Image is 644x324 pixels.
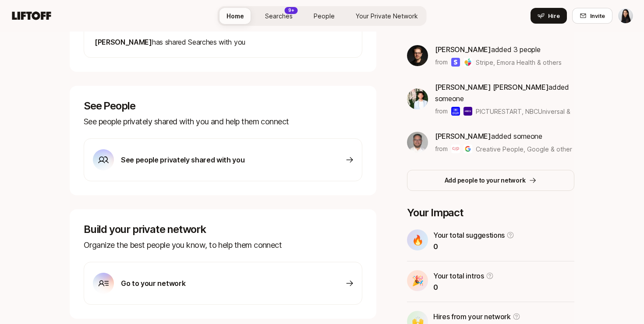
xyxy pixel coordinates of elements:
a: Searches9+ [258,8,300,24]
img: Creative People [451,144,460,153]
img: 14c26f81_4384_478d_b376_a1ca6885b3c1.jpg [407,88,428,109]
span: Home [226,11,244,21]
span: Your Private Network [356,11,418,21]
span: [PERSON_NAME] [PERSON_NAME] [435,83,548,92]
span: [PERSON_NAME] [435,45,491,54]
span: [PERSON_NAME] [435,132,491,141]
span: has shared Searches with you [95,38,245,46]
p: Your total suggestions [433,229,505,241]
p: See people privately shared with you [121,154,244,166]
span: Creative People, Google & others [476,144,572,154]
p: 0 [433,282,494,293]
div: 🔥 [407,229,428,250]
img: ACg8ocLkLr99FhTl-kK-fHkDFhetpnfS0fTAm4rmr9-oxoZ0EDUNs14=s160-c [407,45,428,66]
p: added 3 people [435,44,562,55]
span: Stripe, Emora Health & others [476,58,562,67]
p: from [435,57,448,67]
p: Add people to your network [445,175,526,186]
img: abaaee66_70d6_4cd8_bbf0_4431664edd7e.jpg [407,132,428,153]
button: Kavita Shah [618,8,633,24]
img: Google [464,144,472,153]
p: Build your private network [84,223,362,236]
p: See People [84,100,362,112]
p: 9+ [288,7,294,14]
span: [PERSON_NAME] [95,38,152,46]
p: added someone [435,81,574,104]
p: added someone [435,130,572,142]
a: People [307,8,342,24]
button: Invite [572,8,612,24]
img: Emora Health [464,58,472,67]
span: Hire [548,11,560,20]
button: Hire [531,8,567,24]
p: See people privately shared with you and help them connect [84,116,362,128]
span: PICTURESTART, NBCUniversal & others [476,108,591,115]
p: Your Impact [407,207,574,219]
p: from [435,144,448,154]
a: Home [219,8,251,24]
span: Searches [265,11,293,21]
p: from [435,106,448,116]
img: NBCUniversal [464,107,472,116]
img: Kavita Shah [618,8,633,23]
div: 🎉 [407,270,428,291]
a: Your Private Network [349,8,425,24]
p: Hires from your network [433,311,511,322]
p: Organize the best people you know, to help them connect [84,239,362,251]
span: Invite [590,11,605,20]
button: Add people to your network [407,170,574,191]
p: Your total intros [433,270,484,282]
p: Go to your network [121,278,185,289]
img: PICTURESTART [451,107,460,116]
span: People [314,11,335,21]
img: Stripe [451,58,460,67]
p: 0 [433,241,514,252]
